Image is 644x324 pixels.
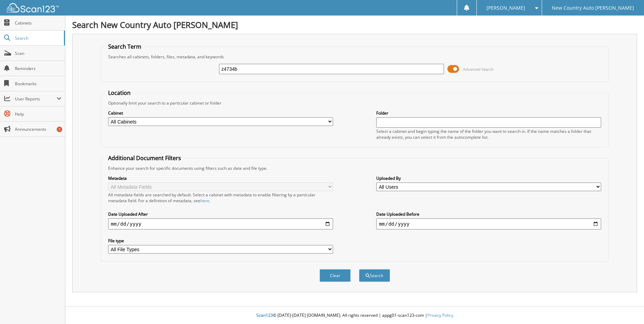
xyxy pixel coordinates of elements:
[65,307,644,324] div: © [DATE]-[DATE] [DOMAIN_NAME]. All rights reserved | appg01-scan123-com |
[486,6,525,10] span: [PERSON_NAME]
[108,211,333,217] label: Date Uploaded After
[15,81,61,87] span: Bookmarks
[108,110,333,116] label: Cabinet
[105,154,184,162] legend: Additional Document Filters
[72,19,637,30] h1: Search New Country Auto [PERSON_NAME]
[57,127,62,132] div: 7
[105,100,605,106] div: Optionally limit your search to a particular cabinet or folder
[427,312,453,318] a: Privacy Policy
[15,50,61,56] span: Scan
[359,269,390,282] button: Search
[105,54,605,60] div: Searches all cabinets, folders, files, metadata, and keywords
[200,198,209,204] a: here
[108,192,333,204] div: All metadata fields are searched by default. Select a cabinet with metadata to enable filtering b...
[7,3,59,12] img: scan123-logo-white.svg
[15,66,61,71] span: Reminders
[256,312,273,318] span: Scan123
[15,20,61,26] span: Cabinets
[105,89,134,97] legend: Location
[376,218,601,229] input: end
[15,96,57,102] span: User Reports
[552,6,634,10] span: New Country Auto [PERSON_NAME]
[105,43,145,50] legend: Search Term
[105,165,605,171] div: Enhance your search for specific documents using filters such as date and file type.
[376,128,601,140] div: Select a cabinet and begin typing the name of the folder you want to search in. If the name match...
[108,238,333,244] label: File type
[376,175,601,181] label: Uploaded By
[463,67,494,72] span: Advanced Search
[108,218,333,229] input: start
[320,269,351,282] button: Clear
[15,35,60,41] span: Search
[15,126,61,132] span: Announcements
[376,110,601,116] label: Folder
[108,175,333,181] label: Metadata
[15,111,61,117] span: Help
[609,291,644,324] iframe: Chat Widget
[376,211,601,217] label: Date Uploaded Before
